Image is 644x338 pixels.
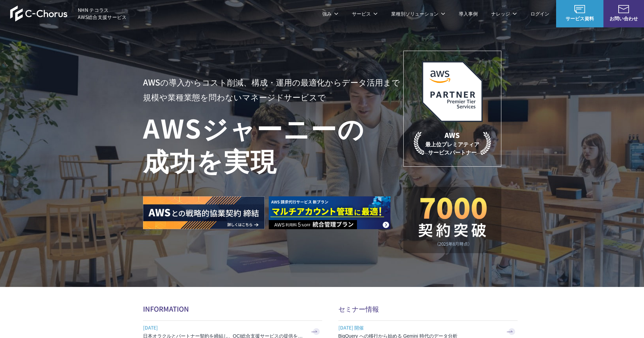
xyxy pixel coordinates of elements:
p: サービス [352,10,378,17]
p: 業種別ソリューション [391,10,445,17]
p: 強み [322,10,338,17]
img: お問い合わせ [618,5,629,13]
img: AWS請求代行サービス 統合管理プラン [269,196,390,229]
h2: セミナー情報 [338,304,518,314]
em: AWS [445,130,460,140]
span: [DATE] [143,322,305,333]
p: ナレッジ [491,10,517,17]
p: 最上位プレミアティア サービスパートナー [414,130,491,156]
img: AWS総合支援サービス C-Chorus サービス資料 [574,5,585,13]
h2: INFORMATION [143,304,322,314]
img: 契約件数 [417,197,488,246]
a: 導入事例 [459,10,478,17]
span: NHN テコラス AWS総合支援サービス [78,6,127,21]
a: ログイン [530,10,549,17]
span: サービス資料 [556,15,603,22]
a: AWS総合支援サービス C-Chorus NHN テコラスAWS総合支援サービス [10,5,127,22]
span: お問い合わせ [603,15,644,22]
span: [DATE] 開催 [338,322,501,333]
img: AWSプレミアティアサービスパートナー [422,61,483,122]
p: AWSの導入からコスト削減、 構成・運用の最適化からデータ活用まで 規模や業種業態を問わない マネージドサービスで [143,75,403,104]
img: AWSとの戦略的協業契約 締結 [143,196,265,229]
h1: AWS ジャーニーの 成功を実現 [143,111,403,176]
